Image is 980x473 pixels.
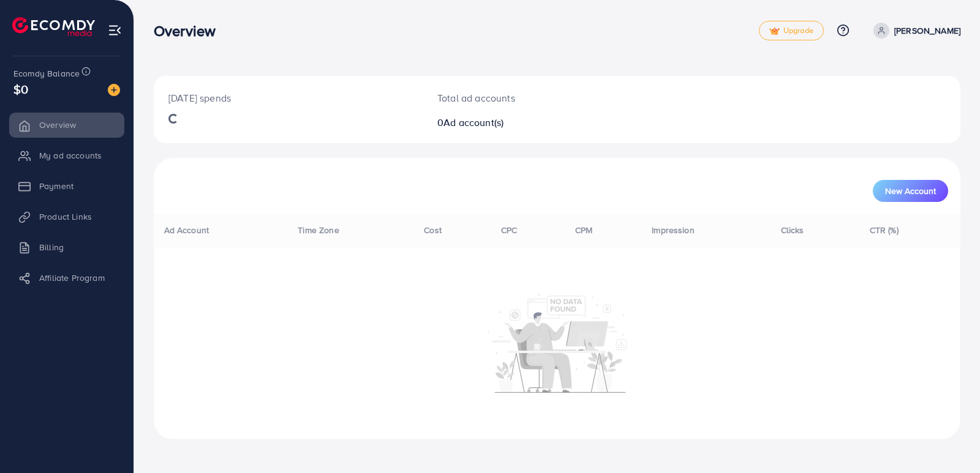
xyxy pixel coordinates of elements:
[108,84,120,96] img: image
[869,23,960,39] a: [PERSON_NAME]
[769,26,813,35] span: Upgrade
[13,67,80,80] span: Ecomdy Balance
[168,91,408,105] p: [DATE] spends
[894,23,960,38] p: [PERSON_NAME]
[12,17,95,36] img: logo
[13,80,28,98] span: $0
[885,187,936,195] span: New Account
[108,23,122,37] img: menu
[437,91,609,105] p: Total ad accounts
[437,117,609,128] h2: 0
[443,116,503,129] span: Ad account(s)
[759,21,824,40] a: tickUpgrade
[873,180,948,202] button: New Account
[154,22,225,40] h3: Overview
[769,27,780,35] img: tick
